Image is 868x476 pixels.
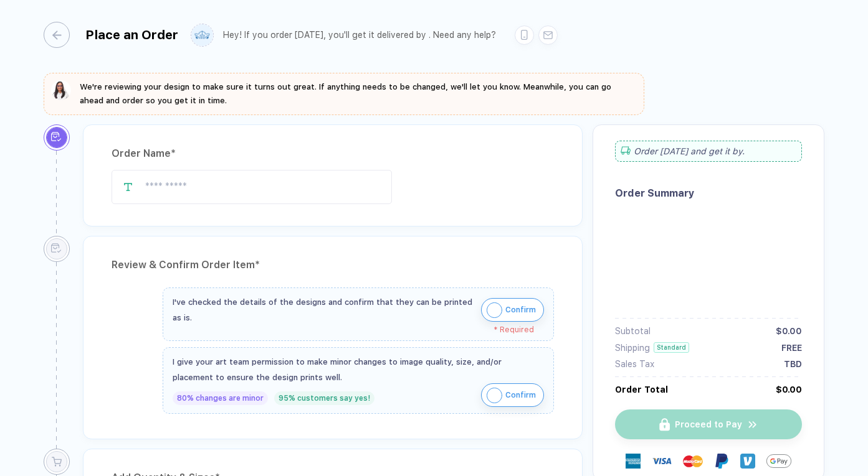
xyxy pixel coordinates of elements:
div: Shipping [615,343,650,353]
img: Venmo [740,454,755,469]
img: icon [487,388,502,403]
img: GPay [766,449,791,474]
div: TBD [784,359,802,369]
button: iconConfirm [481,298,544,322]
div: Standard [654,342,689,353]
img: visa [652,451,672,471]
div: Sales Tax [615,359,654,369]
button: iconConfirm [481,383,544,407]
div: I've checked the details of the designs and confirm that they can be printed as is. [173,294,475,325]
img: express [626,454,641,469]
span: Confirm [505,385,536,405]
div: Place an Order [85,27,178,42]
div: Order [DATE] and get it by . [615,141,802,162]
div: * Required [173,325,534,334]
div: Hey! If you order [DATE], you'll get it delivered by . Need any help? [223,30,496,40]
div: $0.00 [776,385,802,394]
div: 80% changes are minor [173,391,268,405]
div: Order Total [615,385,668,394]
div: I give your art team permission to make minor changes to image quality, size, and/or placement to... [173,354,544,385]
div: Order Name [112,144,554,164]
button: We're reviewing your design to make sure it turns out great. If anything needs to be changed, we'... [51,80,637,108]
img: Paypal [714,454,729,469]
img: master-card [683,451,703,471]
img: user profile [191,24,213,46]
div: Subtotal [615,326,651,336]
div: Order Summary [615,187,802,199]
div: $0.00 [776,326,802,336]
div: FREE [781,343,802,353]
span: We're reviewing your design to make sure it turns out great. If anything needs to be changed, we'... [80,82,611,105]
div: Review & Confirm Order Item [112,255,554,275]
img: icon [487,302,502,318]
div: 95% customers say yes! [274,391,374,405]
img: sophie [51,80,71,100]
span: Confirm [505,300,536,320]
